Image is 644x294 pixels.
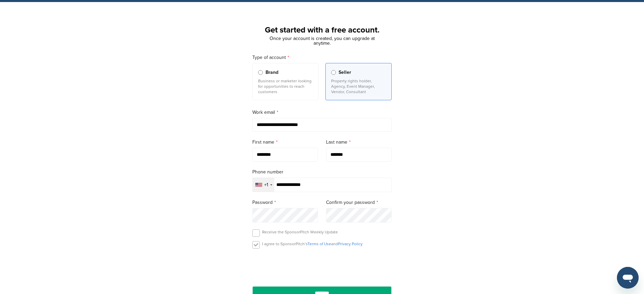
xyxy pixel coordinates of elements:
[326,199,392,206] label: Confirm your password
[258,78,313,94] p: Business or marketer looking for opportunities to reach customers
[252,139,318,146] label: First name
[617,267,639,289] iframe: Button to launch messaging window
[262,241,363,247] p: I agree to SponsorPitch’s and
[266,69,278,76] span: Brand
[258,70,263,75] input: Brand Business or marketer looking for opportunities to reach customers
[331,78,386,94] p: Property rights holder, Agency, Event Manager, Vendor, Consultant
[253,178,274,192] div: Selected country
[262,229,338,235] p: Receive the SponsorPitch Weekly Update
[252,168,392,176] label: Phone number
[252,109,392,116] label: Work email
[339,69,351,76] span: Seller
[264,183,268,187] div: +1
[326,139,392,146] label: Last name
[307,241,331,246] a: Terms of Use
[270,36,375,46] span: Once your account is created, you can upgrade at anytime.
[252,54,392,61] label: Type of account
[252,199,318,206] label: Password
[331,70,336,75] input: Seller Property rights holder, Agency, Event Manager, Vendor, Consultant
[338,241,363,246] a: Privacy Policy
[283,256,361,276] iframe: reCAPTCHA
[244,24,400,36] h1: Get started with a free account.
